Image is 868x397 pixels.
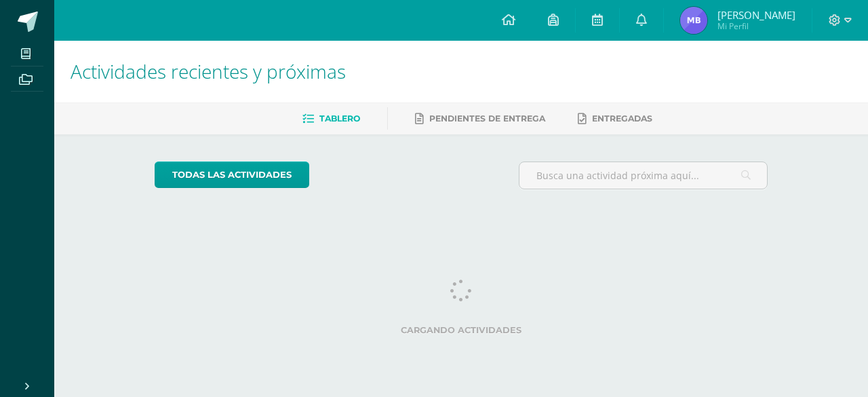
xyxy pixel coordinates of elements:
span: [PERSON_NAME] [717,8,795,22]
input: Busca una actividad próxima aquí... [519,162,768,189]
a: Entregadas [578,108,652,130]
a: Tablero [302,108,360,130]
a: todas las Actividades [155,162,309,188]
span: Mi Perfil [717,20,795,32]
label: Cargando actividades [155,325,768,335]
span: Tablero [319,113,360,124]
img: 8c37965e13b425c1f4fb5dbd72a159cc.png [680,7,707,34]
a: Pendientes de entrega [415,108,545,130]
span: Actividades recientes y próximas [71,58,346,84]
span: Pendientes de entrega [429,113,545,124]
span: Entregadas [592,113,652,124]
